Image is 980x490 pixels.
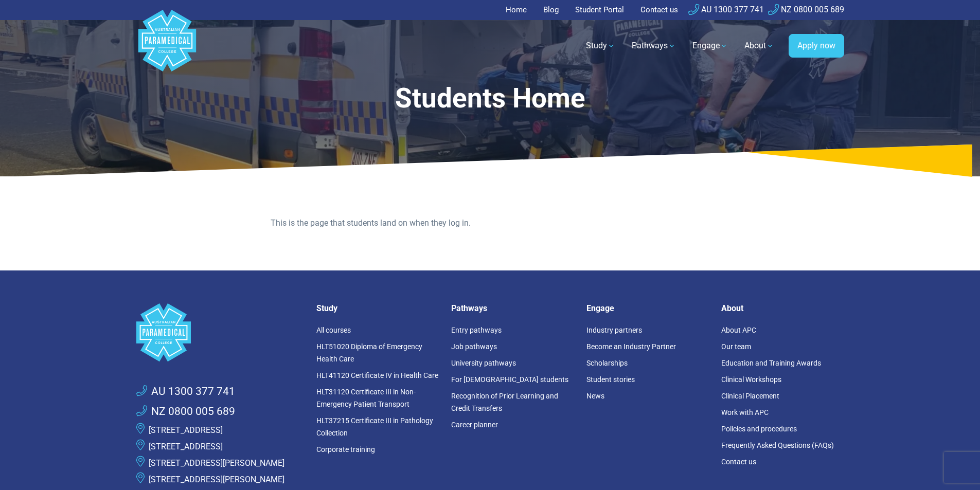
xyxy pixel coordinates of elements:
[721,425,797,433] a: Policies and procedures
[586,326,642,334] a: Industry partners
[316,416,433,437] a: HLT37215 Certificate III in Pathology Collection
[721,359,821,367] a: Education and Training Awards
[149,442,223,451] a: [STREET_ADDRESS]
[586,359,628,367] a: Scholarships
[586,392,604,400] a: News
[316,303,439,313] h5: Study
[149,458,284,468] a: [STREET_ADDRESS][PERSON_NAME]
[721,303,844,313] h5: About
[451,303,574,313] h5: Pathways
[451,342,497,351] a: Job pathways
[225,82,756,115] h1: Students Home
[451,359,516,367] a: University pathways
[316,445,375,453] a: Corporate training
[136,404,235,420] a: NZ 0800 005 689
[768,5,844,14] a: NZ 0800 005 689
[586,303,709,313] h5: Engage
[451,326,502,334] a: Entry pathways
[136,20,198,72] a: Australian Paramedical College
[149,425,223,435] a: [STREET_ADDRESS]
[586,375,635,384] a: Student stories
[721,392,779,400] a: Clinical Placement
[451,375,568,384] a: For [DEMOGRAPHIC_DATA] students
[149,475,284,484] a: [STREET_ADDRESS][PERSON_NAME]
[586,342,676,351] a: Become an Industry Partner
[316,326,351,334] a: All courses
[738,31,780,60] a: About
[721,342,751,351] a: Our team
[580,31,621,60] a: Study
[316,388,416,408] a: HLT31120 Certificate III in Non-Emergency Patient Transport
[721,326,756,334] a: About APC
[721,458,756,466] a: Contact us
[721,375,781,384] a: Clinical Workshops
[688,5,764,14] a: AU 1300 377 741
[316,371,438,379] a: HLT41120 Certificate IV in Health Care
[721,408,769,416] a: Work with APC
[451,421,498,429] a: Career planner
[721,441,834,449] a: Frequently Asked Questions (FAQs)
[136,384,235,400] a: AU 1300 377 741
[626,31,682,60] a: Pathways
[451,392,558,412] a: Recognition of Prior Learning and Credit Transfers
[136,303,304,361] a: Space
[316,342,422,363] a: HLT51020 Diploma of Emergency Health Care
[686,31,734,60] a: Engage
[271,217,709,229] p: This is the page that students land on when they log in.
[789,34,844,58] a: Apply now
